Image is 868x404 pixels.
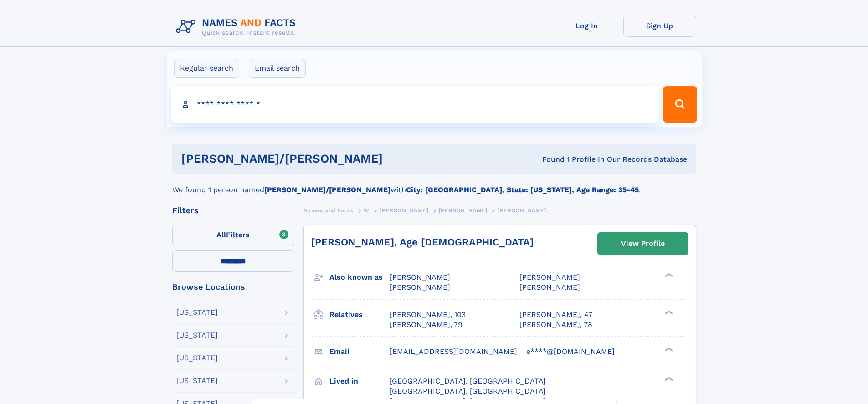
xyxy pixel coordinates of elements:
img: Logo Names and Facts [172,15,303,39]
a: Sign Up [623,15,696,37]
div: Filters [172,206,294,215]
label: Filters [172,225,294,246]
h1: [PERSON_NAME]/[PERSON_NAME] [181,153,462,164]
h3: Relatives [329,307,390,322]
span: [GEOGRAPHIC_DATA], [GEOGRAPHIC_DATA] [390,377,546,385]
a: [PERSON_NAME] [439,205,488,216]
b: [PERSON_NAME]/[PERSON_NAME] [264,185,390,194]
span: [GEOGRAPHIC_DATA], [GEOGRAPHIC_DATA] [390,387,546,395]
div: [US_STATE] [176,354,218,362]
a: [PERSON_NAME], 78 [519,320,592,330]
div: Found 1 Profile In Our Records Database [462,154,687,164]
div: ❯ [663,309,673,315]
span: [PERSON_NAME] [439,207,488,214]
a: [PERSON_NAME], 103 [390,310,466,320]
a: [PERSON_NAME], 79 [390,320,462,330]
h3: Lived in [329,373,390,389]
span: W [364,207,370,214]
span: [PERSON_NAME] [498,207,546,214]
div: ❯ [663,346,673,352]
b: City: [GEOGRAPHIC_DATA], State: [US_STATE], Age Range: 35-45 [406,185,639,194]
span: [PERSON_NAME] [390,283,450,291]
div: Browse Locations [172,283,294,291]
label: Regular search [174,59,239,78]
a: W [364,205,370,216]
div: View Profile [621,233,665,254]
a: [PERSON_NAME] [380,205,428,216]
h3: Email [329,344,390,359]
h3: Also known as [329,270,390,285]
span: [PERSON_NAME] [519,273,580,281]
span: [EMAIL_ADDRESS][DOMAIN_NAME] [390,347,517,356]
div: [US_STATE] [176,309,218,316]
a: [PERSON_NAME], 47 [519,310,592,320]
div: [US_STATE] [176,377,218,384]
label: Email search [249,59,306,78]
span: All [216,230,226,239]
button: Search Button [663,86,697,123]
input: search input [171,86,659,123]
a: [PERSON_NAME], Age [DEMOGRAPHIC_DATA] [311,236,534,248]
span: [PERSON_NAME] [380,207,428,214]
div: ❯ [663,376,673,382]
a: Log In [550,15,623,37]
div: [US_STATE] [176,332,218,339]
div: We found 1 person named with . [172,174,696,195]
div: ❯ [663,272,673,278]
span: [PERSON_NAME] [519,283,580,291]
a: View Profile [598,233,688,255]
a: Names and Facts [303,205,354,216]
span: [PERSON_NAME] [390,273,450,281]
